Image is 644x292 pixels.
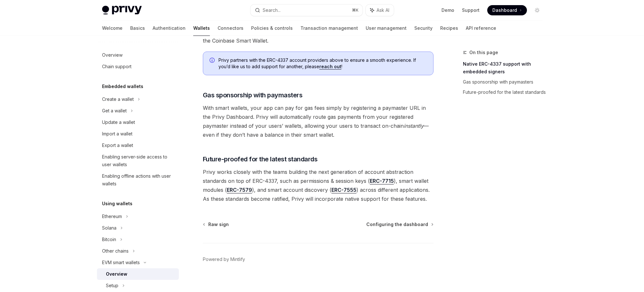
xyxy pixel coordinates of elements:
[203,155,318,164] span: Future-proofed for the latest standards
[102,236,116,243] div: Bitcoin
[366,4,394,16] button: Ask AI
[492,7,517,13] span: Dashboard
[102,107,127,115] div: Get a wallet
[102,6,142,15] img: light logo
[366,20,407,36] a: User management
[102,51,123,59] div: Overview
[251,20,293,36] a: Policies & controls
[463,87,547,97] a: Future-proofed for the latest standards
[97,61,179,72] a: Chain support
[102,95,134,103] div: Create a wallet
[97,117,179,128] a: Update a wallet
[203,91,303,100] span: Gas sponsorship with paymasters
[370,178,394,184] a: ERC-7715
[210,58,216,64] svg: Info
[463,77,547,87] a: Gas sponsorship with paymasters
[331,187,356,193] a: ERC-7555
[203,103,433,139] span: With smart wallets, your app can pay for gas fees simply by registering a paymaster URL in the Pr...
[97,140,179,151] a: Export a wallet
[469,49,498,56] span: On this page
[532,5,542,15] button: Toggle dark mode
[102,142,133,149] div: Export a wallet
[102,172,175,188] div: Enabling offline actions with user wallets
[203,221,229,228] a: Raw sign
[352,8,359,13] span: ⌘ K
[487,5,527,15] a: Dashboard
[106,270,127,278] div: Overview
[462,7,480,13] a: Support
[319,64,341,69] a: reach out
[463,59,547,77] a: Native ERC-4337 support with embedded signers
[227,187,252,193] a: ERC-7579
[300,20,358,36] a: Transaction management
[102,118,135,126] div: Update a wallet
[102,213,122,220] div: Ethereum
[203,256,245,263] a: Powered by Mintlify
[130,20,145,36] a: Basics
[218,20,243,36] a: Connectors
[102,247,129,255] div: Other chains
[102,200,132,207] h5: Using wallets
[440,20,458,36] a: Recipes
[97,170,179,190] a: Enabling offline actions with user wallets
[250,4,362,16] button: Search...⌘K
[203,167,433,203] span: Privy works closely with the teams building the next generation of account abstraction standards ...
[466,20,496,36] a: API reference
[366,221,428,228] span: Configuring the dashboard
[193,20,210,36] a: Wallets
[404,123,424,129] em: instantly
[366,221,433,228] a: Configuring the dashboard
[102,153,175,168] div: Enabling server-side access to user wallets
[102,20,123,36] a: Welcome
[414,20,433,36] a: Security
[97,151,179,170] a: Enabling server-side access to user wallets
[102,83,143,90] h5: Embedded wallets
[97,268,179,280] a: Overview
[377,7,389,13] span: Ask AI
[102,63,131,70] div: Chain support
[102,130,132,138] div: Import a wallet
[153,20,186,36] a: Authentication
[97,49,179,61] a: Overview
[102,224,116,232] div: Solana
[219,57,427,70] span: Privy partners with the ERC-4337 account providers above to ensure a smooth experience. If you’d ...
[97,128,179,140] a: Import a wallet
[263,6,281,14] div: Search...
[106,282,118,289] div: Setup
[208,221,229,228] span: Raw sign
[441,7,454,13] a: Demo
[102,259,140,266] div: EVM smart wallets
